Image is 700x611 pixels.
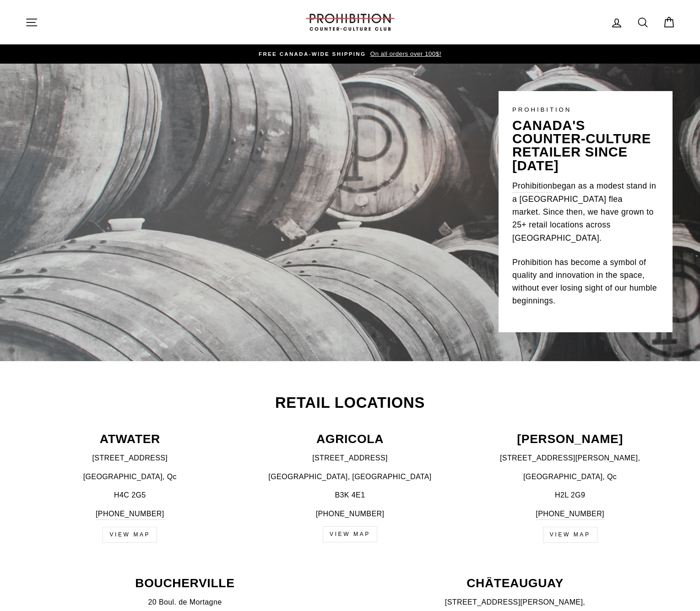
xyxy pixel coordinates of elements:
[512,179,659,244] p: began as a modest stand in a [GEOGRAPHIC_DATA] flea market. Since then, we have grown to 25+ reta...
[465,471,675,483] p: [GEOGRAPHIC_DATA], Qc
[25,471,235,483] p: [GEOGRAPHIC_DATA], Qc
[96,508,164,520] a: [PHONE_NUMBER]
[512,119,659,173] p: canada's counter-culture retailer since [DATE]
[543,527,597,543] a: view map
[245,489,455,501] p: B3K 4E1
[512,256,659,308] p: Prohibition has become a symbol of quality and innovation in the space, without ever losing sight...
[25,489,235,501] p: H4C 2G5
[465,452,675,464] p: [STREET_ADDRESS][PERSON_NAME],
[259,51,366,57] span: FREE CANADA-WIDE SHIPPING
[465,433,675,445] p: [PERSON_NAME]
[25,577,345,589] p: BOUCHERVILLE
[304,14,396,31] img: PROHIBITION COUNTER-CULTURE CLUB
[465,489,675,501] p: H2L 2G9
[25,452,235,464] p: [STREET_ADDRESS]
[27,49,673,59] a: FREE CANADA-WIDE SHIPPING On all orders over 100$!
[25,395,675,411] h2: Retail Locations
[103,527,157,543] a: VIEW MAP
[512,179,553,193] a: Prohibition
[512,105,659,114] p: PROHIBITION
[536,508,604,520] a: [PHONE_NUMBER]
[25,433,235,445] p: ATWATER
[323,526,377,542] a: VIEW MAP
[245,508,455,520] p: [PHONE_NUMBER]
[245,471,455,483] p: [GEOGRAPHIC_DATA], [GEOGRAPHIC_DATA]
[355,577,675,589] p: CHÂTEAUGUAY
[245,452,455,464] p: [STREET_ADDRESS]
[245,433,455,445] p: AGRICOLA
[25,596,345,608] p: 20 Boul. de Mortagne
[355,596,675,608] p: [STREET_ADDRESS][PERSON_NAME],
[368,50,441,57] span: On all orders over 100$!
